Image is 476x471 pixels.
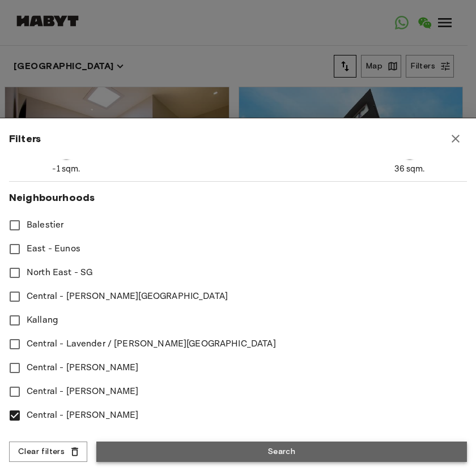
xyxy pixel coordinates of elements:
[96,442,467,463] button: Search
[27,409,138,422] span: Central - [PERSON_NAME]
[27,219,63,232] span: Balestier
[27,242,80,256] span: East - Eunos
[394,163,424,175] span: 36 sqm.
[27,337,276,351] span: Central - Lavender / [PERSON_NAME][GEOGRAPHIC_DATA]
[27,361,138,375] span: Central - [PERSON_NAME]
[27,385,138,399] span: Central - [PERSON_NAME]
[27,290,228,303] span: Central - [PERSON_NAME][GEOGRAPHIC_DATA]
[52,163,80,175] span: -1 sqm.
[27,266,92,280] span: North East - SG
[27,314,58,327] span: Kallang
[9,132,41,145] span: Filters
[9,442,87,463] button: Clear filters
[9,191,467,204] span: Neighbourhoods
